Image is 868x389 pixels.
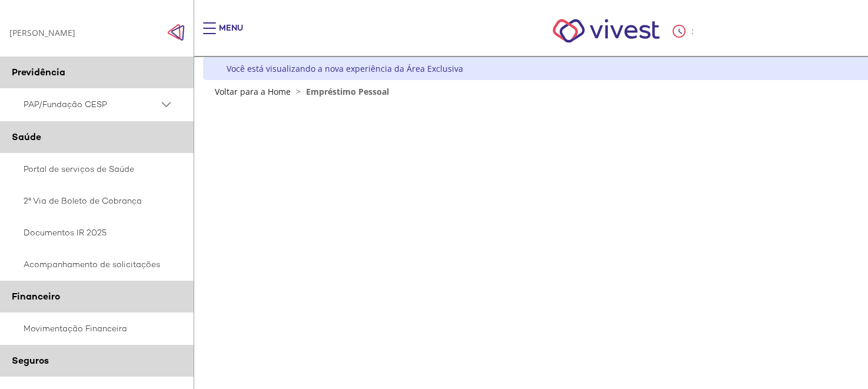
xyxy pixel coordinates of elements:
[12,131,41,143] span: Saúde
[227,63,463,74] div: Você está visualizando a nova experiência da Área Exclusiva
[540,6,673,56] img: Vivest
[12,354,49,367] span: Seguros
[167,24,185,41] span: Click to close side navigation.
[219,22,243,46] div: Menu
[215,86,291,97] a: Voltar para a Home
[306,86,389,97] span: Empréstimo Pessoal
[12,66,65,78] span: Previdência
[24,97,159,112] span: PAP/Fundação CESP
[293,86,304,97] span: >
[12,290,60,302] span: Financeiro
[167,24,185,41] img: Fechar menu
[9,27,75,38] div: [PERSON_NAME]
[673,25,696,38] div: :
